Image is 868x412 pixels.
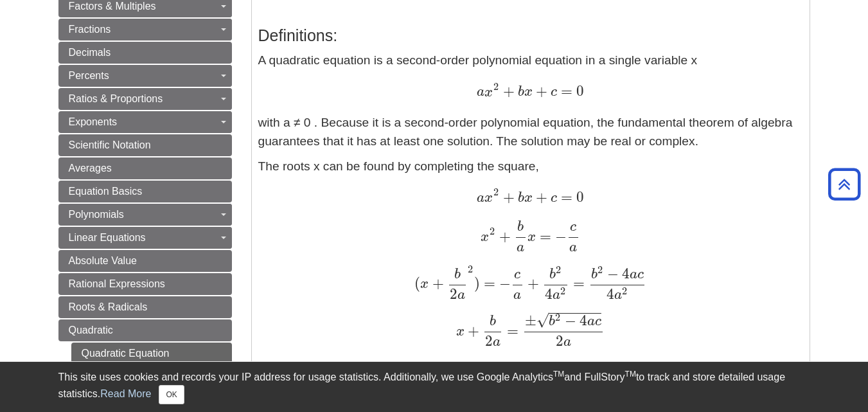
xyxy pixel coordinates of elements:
[58,157,232,179] a: Averages
[159,385,184,404] button: Close
[481,230,489,244] span: x
[414,274,420,292] span: (
[525,312,536,329] span: ±
[58,204,232,226] a: Polynomials
[69,301,148,312] span: Roots & Radicals
[490,225,495,237] span: 2
[69,116,118,127] span: Exponents
[258,26,803,45] h3: Definitions:
[69,163,112,174] span: Averages
[58,19,232,40] a: Fractions
[604,265,619,282] span: −
[503,322,518,339] span: =
[69,93,163,104] span: Ratios & Proportions
[69,209,124,220] span: Polynomials
[69,186,143,197] span: Equation Basics
[69,325,113,336] span: Quadratic
[69,24,111,35] span: Fractions
[533,82,547,100] span: +
[490,314,496,328] span: b
[562,312,576,329] span: −
[513,288,521,302] span: a
[560,285,565,297] span: 2
[500,82,515,100] span: +
[484,191,493,205] span: x
[465,322,479,339] span: +
[58,65,232,87] a: Percents
[58,88,232,110] a: Ratios & Proportions
[69,255,137,266] span: Absolute Value
[69,1,156,12] span: Factors & Multiples
[58,250,232,272] a: Absolute Value
[549,267,556,282] span: b
[420,277,429,291] span: x
[58,319,232,341] a: Quadratic
[536,228,551,245] span: =
[454,267,461,282] span: b
[570,220,576,234] span: c
[557,82,572,100] span: =
[598,264,603,276] span: 2
[58,227,232,249] a: Linear Equations
[515,191,524,205] span: b
[569,240,577,255] span: a
[824,175,865,193] a: Back to Top
[495,274,511,292] span: −
[69,139,151,150] span: Scientific Notation
[556,264,561,276] span: 2
[619,265,630,282] span: 4
[58,134,232,156] a: Scientific Notation
[569,274,585,292] span: =
[58,273,232,295] a: Rational Expressions
[595,314,601,328] span: c
[547,85,557,99] span: c
[493,186,499,198] span: 2
[450,285,457,303] span: 2
[484,85,493,100] span: x
[69,70,109,81] span: Percents
[58,111,232,133] a: Exponents
[637,267,644,282] span: c
[591,267,598,282] span: b
[563,335,571,349] span: a
[485,332,493,350] span: 2
[480,274,495,292] span: =
[545,285,553,303] span: 4
[514,267,520,282] span: c
[493,80,499,93] span: 2
[527,230,536,244] span: x
[456,325,465,339] span: x
[622,285,627,297] span: 2
[71,343,232,364] a: Quadratic Equation
[549,314,555,328] span: b
[468,263,473,275] span: 2
[536,311,549,328] span: √
[500,188,515,206] span: +
[551,228,567,245] span: −
[556,332,563,350] span: 2
[630,267,637,282] span: a
[515,85,524,99] span: b
[58,42,232,64] a: Decimals
[69,47,111,58] span: Decimals
[477,191,484,205] span: a
[555,311,560,323] span: 2
[533,188,547,206] span: +
[474,274,480,292] span: )
[258,51,803,151] p: A quadratic equation is a second-order polynomial equation in a single variable x with a ≠ 0 . Be...
[524,191,533,205] span: x
[100,388,151,399] a: Read More
[69,278,165,289] span: Rational Expressions
[625,370,636,379] sup: TM
[69,232,146,243] span: Linear Equations
[553,288,560,302] span: a
[58,296,232,318] a: Roots & Radicals
[547,191,557,205] span: c
[614,288,622,302] span: a
[477,85,484,99] span: a
[524,85,533,99] span: x
[58,181,232,202] a: Equation Basics
[496,228,511,245] span: +
[553,370,564,379] sup: TM
[517,240,524,255] span: a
